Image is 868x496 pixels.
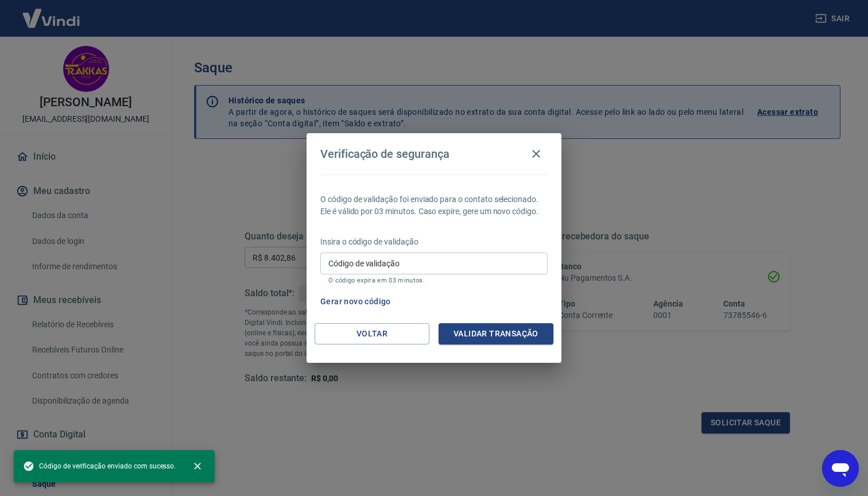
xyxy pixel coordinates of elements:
[315,323,429,344] button: Voltar
[23,460,176,472] span: Código de verificação enviado com sucesso.
[822,450,859,487] iframe: Botão para abrir a janela de mensagens
[320,147,449,161] h4: Verificação de segurança
[439,323,553,344] button: Validar transação
[320,236,548,248] p: Insira o código de validação
[316,291,396,312] button: Gerar novo código
[328,277,540,284] p: O código expira em 03 minutos.
[320,193,548,218] p: O código de validação foi enviado para o contato selecionado. Ele é válido por 03 minutos. Caso e...
[185,454,210,479] button: close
